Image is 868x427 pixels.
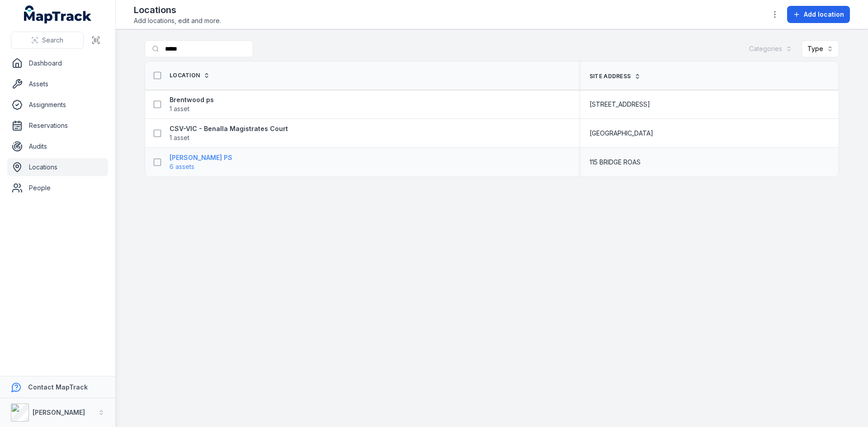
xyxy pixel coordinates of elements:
span: Location [170,72,200,79]
span: 1 asset [170,104,189,113]
a: People [7,179,108,197]
a: Brentwood ps1 asset [170,95,214,113]
strong: [PERSON_NAME] [33,408,85,416]
button: Type [802,40,839,57]
a: Site address [590,73,641,80]
button: Add location [787,6,850,23]
a: CSV-VIC - Benalla Magistrates Court1 asset [170,124,288,142]
span: Add locations, edit and more. [134,16,221,25]
strong: Brentwood ps [170,95,214,104]
h2: Locations [134,4,221,16]
strong: CSV-VIC - Benalla Magistrates Court [170,124,288,133]
strong: Contact MapTrack [28,383,88,391]
a: Dashboard [7,54,108,72]
span: 115 BRIDGE ROAS [590,158,641,167]
a: Audits [7,137,108,155]
button: Search [11,32,84,49]
a: Locations [7,158,108,176]
span: [GEOGRAPHIC_DATA] [590,129,653,138]
a: Location [170,72,210,79]
span: 6 assets [170,162,194,171]
span: Add location [804,10,844,19]
strong: [PERSON_NAME] PS [170,153,232,162]
span: 1 asset [170,133,189,142]
a: Assets [7,75,108,93]
a: MapTrack [24,5,92,23]
span: [STREET_ADDRESS] [590,100,650,109]
a: Assignments [7,96,108,114]
span: Site address [590,73,631,80]
span: Search [42,36,63,45]
a: Reservations [7,117,108,135]
a: [PERSON_NAME] PS6 assets [170,153,232,171]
